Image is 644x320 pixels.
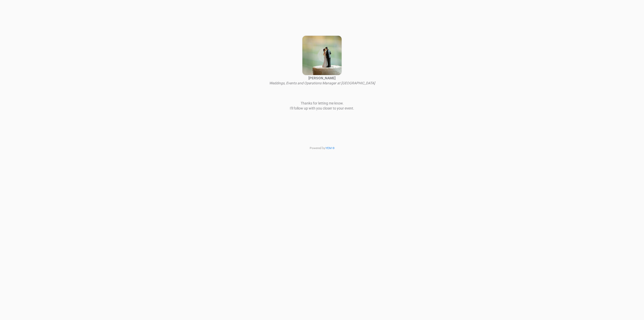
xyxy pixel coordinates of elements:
[259,101,385,111] p: Thanks for letting me know. I'll follow up with you closer to your event.
[302,35,342,76] img: open-uri20221221-4-1o6imfp
[269,81,375,85] i: Weddings, Events and Operations Manager at [GEOGRAPHIC_DATA]
[326,146,335,150] a: YEM ®
[259,146,385,150] p: Powered by
[308,76,336,80] strong: [PERSON_NAME]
